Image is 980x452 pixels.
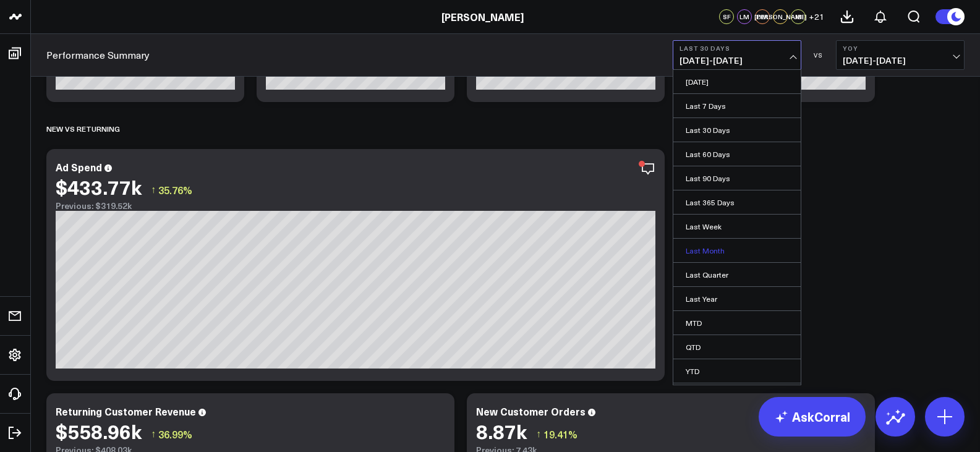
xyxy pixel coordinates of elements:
[737,9,752,24] div: LM
[673,215,801,238] a: Last Week
[673,287,801,310] a: Last Year
[759,397,866,437] a: AskCorral
[673,94,801,117] a: Last 7 Days
[673,263,801,286] a: Last Quarter
[807,51,830,59] div: VS
[673,239,801,262] a: Last Month
[476,420,527,442] div: 8.87k
[809,9,824,24] button: +21
[158,183,192,197] span: 35.76%
[719,9,734,24] div: SF
[673,311,801,335] a: MTD
[843,56,958,66] span: [DATE] - [DATE]
[836,40,965,70] button: YoY[DATE]-[DATE]
[791,9,806,24] div: JB
[673,190,801,214] a: Last 365 Days
[673,383,801,407] a: Custom Dates
[773,9,788,24] div: [PERSON_NAME]
[56,160,102,174] div: Ad Spend
[476,404,586,418] div: New Customer Orders
[673,118,801,142] a: Last 30 Days
[46,48,150,62] a: Performance Summary
[543,427,577,441] span: 19.41%
[536,426,541,442] span: ↑
[809,12,824,21] span: + 21
[56,176,142,198] div: $433.77k
[673,359,801,383] a: YTD
[151,426,156,442] span: ↑
[151,182,156,198] span: ↑
[673,40,801,70] button: Last 30 Days[DATE]-[DATE]
[673,166,801,190] a: Last 90 Days
[843,45,958,52] b: YoY
[56,201,655,211] div: Previous: $319.52k
[441,10,524,23] a: [PERSON_NAME]
[673,335,801,359] a: QTD
[158,427,192,441] span: 36.99%
[680,56,795,66] span: [DATE] - [DATE]
[755,9,770,24] div: DM
[56,404,196,418] div: Returning Customer Revenue
[56,420,142,442] div: $558.96k
[680,45,795,52] b: Last 30 Days
[673,70,801,93] a: [DATE]
[673,142,801,166] a: Last 60 Days
[46,114,120,143] div: New vs Returning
